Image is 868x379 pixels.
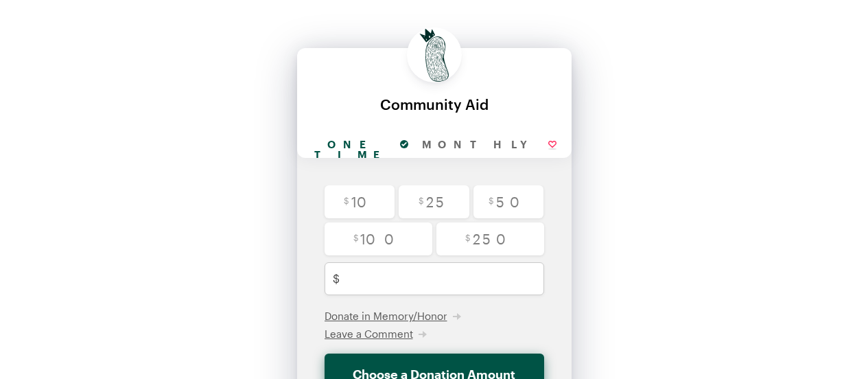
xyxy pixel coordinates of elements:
span: Leave a Comment [325,328,413,340]
button: Leave a Comment [325,327,427,341]
div: Community Aid [311,96,558,112]
span: Donate in Memory/Honor [325,310,447,322]
button: Donate in Memory/Honor [325,309,461,323]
